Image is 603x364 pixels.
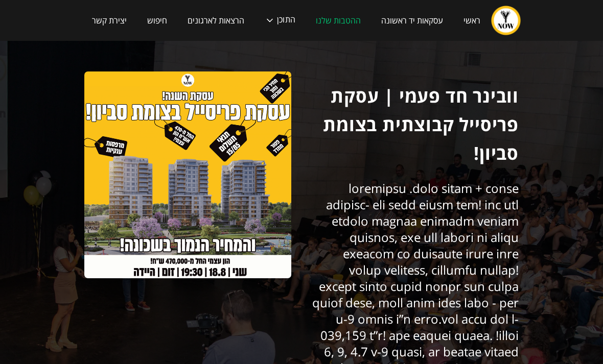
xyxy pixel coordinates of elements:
[177,6,254,35] a: הרצאות לארגונים
[491,5,521,36] a: home
[453,6,491,35] a: ראשי
[277,15,295,26] div: התוכן
[82,6,137,35] a: יצירת קשר
[371,6,453,35] a: עסקאות יד ראשונה
[312,82,519,167] h1: וובינר חד פעמי | עסקת פריסייל קבוצתית בצומת סביון!
[306,6,371,35] a: ההטבות שלנו
[254,5,306,36] div: התוכן
[137,6,177,35] a: חיפוש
